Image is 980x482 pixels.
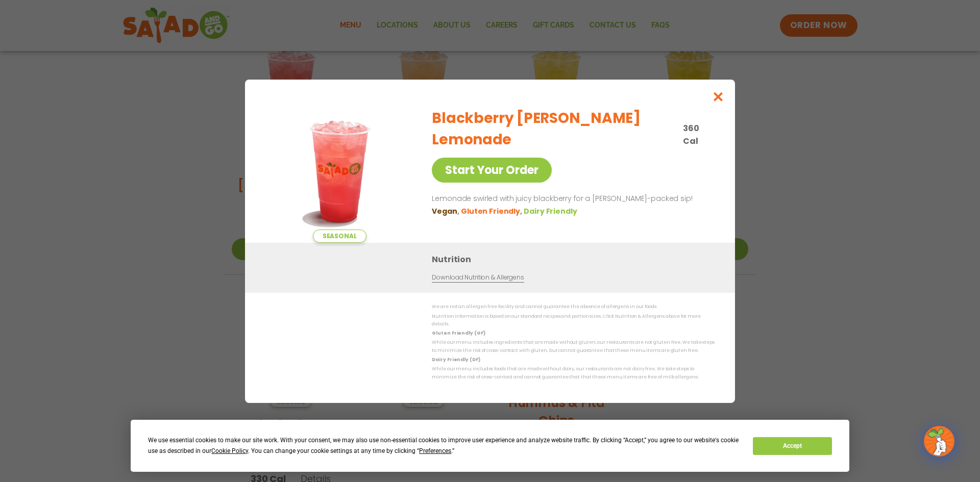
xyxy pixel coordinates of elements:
span: Cookie Policy [211,447,248,454]
strong: Gluten Friendly (GF) [432,330,485,336]
p: While our menu includes foods that are made without dairy, our restaurants are not dairy free. We... [432,365,715,381]
a: Start Your Order [432,158,552,183]
p: We are not an allergen free facility and cannot guarantee the absence of allergens in our foods. [432,303,715,311]
p: Lemonade swirled with juicy blackberry for a [PERSON_NAME]-packed sip! [432,193,710,205]
img: wpChatIcon [925,427,953,455]
a: Download Nutrition & Allergens [432,273,524,283]
li: Vegan [432,206,461,216]
img: Featured product photo for Blackberry Bramble Lemonade [268,100,411,243]
li: Dairy Friendly [524,206,579,216]
div: We use essential cookies to make our site work. With your consent, we may also use non-essential ... [148,435,741,456]
p: While our menu includes ingredients that are made without gluten, our restaurants are not gluten ... [432,339,715,354]
span: Seasonal [313,230,366,243]
strong: Dairy Friendly (DF) [432,357,480,363]
button: Accept [753,437,831,455]
li: Gluten Friendly [461,206,524,216]
button: Close modal [702,80,735,114]
div: Cookie Consent Prompt [131,420,849,472]
h2: Blackberry [PERSON_NAME] Lemonade [432,108,677,150]
span: Preferences [419,447,451,454]
h3: Nutrition [432,253,720,266]
p: 360 Cal [683,122,710,147]
p: Nutrition information is based on our standard recipes and portion sizes. Click Nutrition & Aller... [432,312,715,328]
